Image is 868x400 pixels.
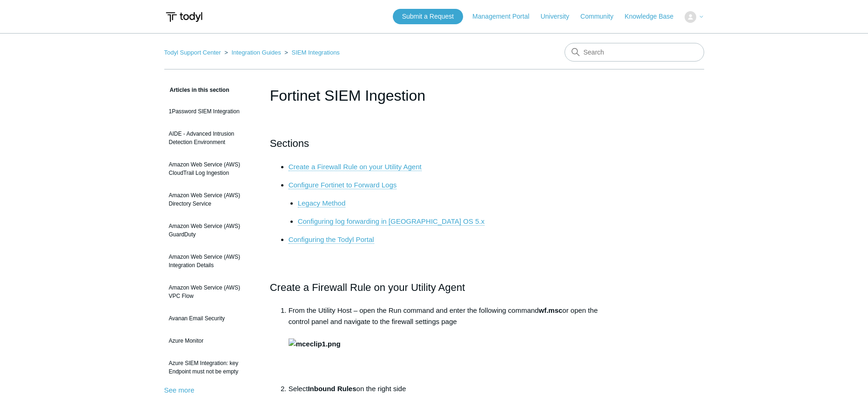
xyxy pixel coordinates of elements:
[289,305,599,383] li: From the Utility Host – open the Run command and enter the following command or open the control ...
[164,217,256,243] a: Amazon Web Service (AWS) GuardDuty
[231,49,281,56] a: Integration Guides
[164,8,204,26] img: Todyl Support Center Help Center home page
[472,12,538,21] a: Management Portal
[222,49,283,56] li: Integration Guides
[164,49,221,56] a: Todyl Support Center
[289,163,422,171] a: Create a Firewall Rule on your Utility Agent
[289,181,397,189] a: Configure Fortinet to Forward Logs
[164,386,195,394] a: See more
[164,156,256,182] a: Amazon Web Service (AWS) CloudTrail Log Ingestion
[625,12,683,21] a: Knowledge Base
[540,12,578,21] a: University
[292,49,340,56] a: SIEM Integrations
[393,9,463,24] a: Submit a Request
[270,279,599,296] h2: Create a Firewall Rule on your Utility Agent
[270,84,599,107] h1: Fortinet SIEM Ingestion
[298,199,346,207] a: Legacy Method
[283,49,340,56] li: SIEM Integrations
[538,306,562,314] strong: wf.msc
[580,12,623,21] a: Community
[164,310,256,327] a: Avanan Email Security
[164,354,256,380] a: Azure SIEM Integration: key Endpoint must not be empty
[298,217,484,226] a: Configuring log forwarding in [GEOGRAPHIC_DATA] OS 5.x
[164,332,256,350] a: Azure Monitor
[164,248,256,274] a: Amazon Web Service (AWS) Integration Details
[164,279,256,305] a: Amazon Web Service (AWS) VPC Flow
[270,135,599,152] h2: Sections
[164,186,256,213] a: Amazon Web Service (AWS) Directory Service
[164,125,256,151] a: AIDE - Advanced Intrusion Detection Environment
[565,43,704,62] input: Search
[289,235,374,244] a: Configuring the Todyl Portal
[164,49,223,56] li: Todyl Support Center
[308,385,356,393] strong: Inbound Rules
[164,103,256,120] a: 1Password SIEM Integration
[164,87,229,93] span: Articles in this section
[289,338,341,350] img: mceclip1.png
